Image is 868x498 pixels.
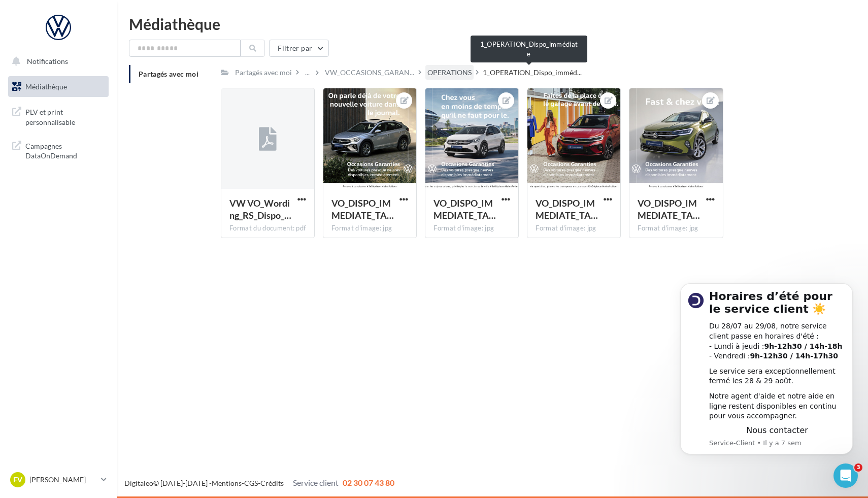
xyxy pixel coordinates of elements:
[29,475,97,485] p: [PERSON_NAME]
[303,65,312,80] div: ...
[8,470,109,489] a: FV [PERSON_NAME]
[139,70,198,78] span: Partagés avec moi
[235,68,292,78] div: Partagés avec moi
[13,475,22,485] span: FV
[343,478,394,487] span: 02 30 07 43 80
[129,16,856,31] div: Médiathèque
[27,57,68,65] span: Notifications
[331,197,394,221] span: VO_DISPO_IMMEDIATE_TAIGO_grise_JUILL24_CARRE
[269,40,329,57] button: Filtrer par
[427,68,472,78] div: OPERATIONS
[536,197,598,221] span: VO_DISPO_IMMEDIATE_TAIGO_rouge_CARRE
[471,36,587,62] div: 1_OPERATION_Dispo_immédiate
[638,224,714,233] div: Format d'image: jpg
[229,197,291,221] span: VW VO_Wording_RS_Dispo_Immediate
[331,224,408,233] div: Format d'image: jpg
[124,479,153,487] a: Digitaleo
[244,479,258,487] a: CGS
[124,479,394,487] span: © [DATE]-[DATE] - - -
[260,479,284,487] a: Crédits
[229,224,306,233] div: Format du document: pdf
[212,479,242,487] a: Mentions
[854,463,862,472] span: 3
[325,68,414,78] span: VW_OCCASIONS_GARAN...
[25,139,105,161] span: Campagnes DataOnDemand
[6,51,107,72] button: Notifications
[293,478,339,487] span: Service client
[433,224,510,233] div: Format d'image: jpg
[536,224,612,233] div: Format d'image: jpg
[665,271,868,493] iframe: Intercom notifications message
[6,101,111,131] a: PLV et print personnalisable
[25,82,67,91] span: Médiathèque
[433,197,496,221] span: VO_DISPO_IMMEDIATE_TAIGO_blanche_JUILL24_CARRE
[6,135,111,165] a: Campagnes DataOnDemand
[25,105,105,127] span: PLV et print personnalisable
[483,68,582,78] span: 1_OPERATION_Dispo_imméd...
[6,76,111,97] a: Médiathèque
[833,463,858,488] iframe: Intercom live chat
[638,197,700,221] span: VO_DISPO_IMMEDIATE_TAIGO_olive_JUILL24_CARRE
